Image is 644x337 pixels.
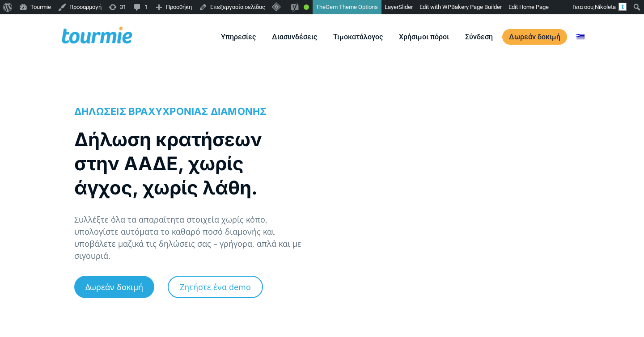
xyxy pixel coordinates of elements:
[458,31,500,42] a: Σύνδεση
[326,31,390,42] a: Τιμοκατάλογος
[392,31,456,42] a: Χρήσιμοι πόροι
[168,276,263,298] a: Ζητήστε ένα demo
[265,31,324,42] a: Διασυνδέσεις
[595,4,616,10] span: Nikoleta
[214,31,263,42] a: Υπηρεσίες
[74,127,304,200] h1: Δήλωση κρατήσεων στην ΑΑΔΕ, χωρίς άγχος, χωρίς λάθη.
[304,4,309,10] div: Καλό
[74,276,154,298] a: Δωρεάν δοκιμή
[74,214,313,262] p: Συλλέξτε όλα τα απαραίτητα στοιχεία χωρίς κόπο, υπολογίστε αυτόματα το καθαρό ποσό διαμονής και υ...
[74,105,267,117] span: ΔΗΛΩΣΕΙΣ ΒΡΑΧΥΧΡΟΝΙΑΣ ΔΙΑΜΟΝΗΣ
[502,29,567,45] a: Δωρεάν δοκιμή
